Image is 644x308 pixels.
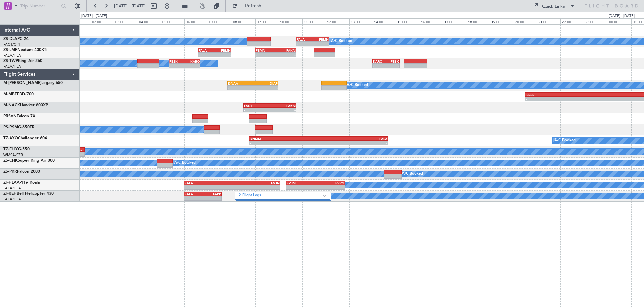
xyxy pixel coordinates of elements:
div: [DATE] - [DATE] [609,13,635,19]
span: M-MBFF [3,92,19,96]
span: T7-AYO [3,136,18,140]
div: FALA [319,137,388,141]
div: 02:00 [91,18,114,24]
a: FALA/HLA [3,64,21,69]
span: Refresh [239,4,267,8]
span: PS-RSM [3,125,18,129]
button: Refresh [229,1,269,11]
div: FBMN [215,48,231,52]
div: 09:00 [255,18,279,24]
div: FAKN [275,48,296,52]
div: - [313,42,329,46]
div: 08:00 [232,18,255,24]
span: ZT-REH [3,192,17,196]
div: 05:00 [161,18,184,24]
a: M-[PERSON_NAME]Legacy 650 [3,81,63,85]
span: ZS-PKR [3,170,17,174]
div: 00:00 [608,18,631,24]
span: T7-ELLY [3,147,18,151]
input: Trip Number [20,1,59,11]
a: ZT-HLAA-119 Koala [3,181,40,185]
a: T7-ELLYG-550 [3,147,30,151]
div: A/C Booked [174,158,196,168]
div: FVRG [316,181,344,185]
span: ZS-CHK [3,159,18,163]
div: - [228,86,253,90]
div: DNMM [250,137,319,141]
span: ZS-LMF [3,48,17,52]
div: 16:00 [420,18,443,24]
div: A/C Booked [347,80,368,90]
div: - [185,185,232,189]
div: - [275,53,296,57]
div: - [199,53,215,57]
div: FVJN [287,181,316,185]
div: - [526,97,643,101]
a: WMSA/SZB [3,152,23,158]
div: DNAA [228,81,253,85]
button: Quick Links [529,1,578,11]
div: - [244,108,270,112]
div: - [184,64,200,68]
div: - [253,86,278,90]
div: FALA [199,48,215,52]
div: FALA [185,181,232,185]
div: 20:00 [514,18,537,24]
div: - [297,42,313,46]
span: PRSVN [3,114,17,118]
div: 07:00 [208,18,231,24]
div: 19:00 [490,18,514,24]
a: FALA/HLA [3,53,21,58]
div: 12:00 [326,18,349,24]
div: FAKN [270,104,296,108]
div: 23:00 [584,18,607,24]
div: 13:00 [349,18,373,24]
div: FALA [297,37,313,41]
span: M-[PERSON_NAME] [3,81,41,85]
div: 03:00 [114,18,138,24]
label: 2 Flight Legs [239,193,323,199]
div: - [203,196,221,200]
div: - [270,108,296,112]
div: - [232,185,280,189]
div: - [169,64,184,68]
div: A/C Booked [402,169,423,179]
div: - [316,185,344,189]
div: 22:00 [560,18,584,24]
a: T7-AYOChallenger 604 [3,136,47,140]
div: - [185,196,203,200]
a: ZS-CHKSuper King Air 300 [3,159,55,163]
a: FACT/CPT [3,42,21,47]
div: - [256,53,276,57]
span: ZT-HLA [3,181,17,185]
div: FALA [185,192,203,196]
div: 18:00 [467,18,490,24]
div: FAPP [203,192,221,196]
div: - [386,64,399,68]
a: FALA/HLA [3,186,21,191]
div: 15:00 [396,18,420,24]
a: PS-RSMG-650ER [3,125,35,129]
div: FBSK [386,59,399,63]
a: M-NACKHawker 800XP [3,103,48,107]
span: ZS-DLA [3,37,17,41]
div: - [319,141,388,145]
div: FBMN [313,37,329,41]
div: FBMN [256,48,276,52]
a: FALA/HLA [3,197,21,202]
div: A/C Booked [331,36,352,46]
div: FACT [244,104,270,108]
div: 17:00 [443,18,467,24]
span: M-NACK [3,103,20,107]
div: FVJN [232,181,280,185]
a: M-MBFFBD-700 [3,92,34,96]
a: ZS-DLAPC-24 [3,37,29,41]
div: - [373,64,386,68]
div: 10:00 [279,18,302,24]
div: KARO [184,59,200,63]
div: 11:00 [302,18,326,24]
div: - [287,185,316,189]
div: 04:00 [138,18,161,24]
a: PRSVNFalcon 7X [3,114,35,118]
div: - [215,53,231,57]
